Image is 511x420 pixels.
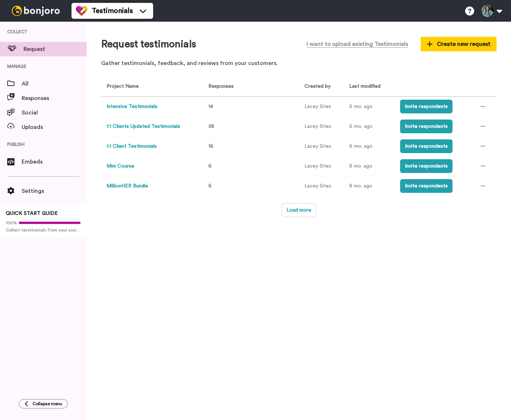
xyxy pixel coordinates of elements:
[22,108,87,117] span: Social
[22,79,87,88] span: All
[299,117,344,137] td: Lacey Sites
[22,123,87,131] span: Uploads
[107,103,157,111] button: Intensive Testimonials
[344,77,394,97] th: Last modified
[344,117,394,137] td: 6 mo. ago
[19,399,68,408] button: Collapse menu
[6,220,17,226] span: 100%
[208,104,213,109] span: 14
[101,59,497,68] p: Gather testimonials, feedback, and reviews from your customers.
[400,159,452,173] button: Invite respondents
[107,123,180,130] button: 1:1 Clients Updated Testimonials
[23,45,87,53] span: Request
[299,176,344,196] td: Lacey Sites
[208,144,213,149] span: 16
[101,77,200,97] th: Project Name
[205,84,234,89] span: Responses
[307,40,408,48] span: I want to upload existing Testimonials
[6,227,81,233] span: Collect testimonials from your socials
[9,6,63,16] img: bj-logo-header-white.svg
[427,40,490,48] span: Create new request
[208,164,212,169] span: 6
[400,120,452,133] button: Invite respondents
[299,137,344,156] td: Lacey Sites
[92,6,133,16] span: Testimonials
[299,156,344,176] td: Lacey Sites
[76,5,87,17] img: tm-color.svg
[22,94,87,103] span: Responses
[22,187,87,195] span: Settings
[6,211,58,216] span: QUICK START GUIDE
[400,100,452,113] button: Invite respondents
[400,139,452,153] button: Invite respondents
[208,124,214,129] span: 38
[101,39,196,50] h1: Request testimonials
[344,137,394,156] td: 6 mo. ago
[299,77,344,97] th: Created by
[400,179,452,193] button: Invite respondents
[107,143,157,150] button: 1:1 Client Testimonials
[299,97,344,117] td: Lacey Sites
[208,183,212,189] span: 6
[33,401,62,407] span: Collapse menu
[107,163,134,170] button: Mini Course
[301,36,413,52] button: I want to upload existing Testimonials
[22,157,87,166] span: Embeds
[282,203,316,217] button: Load more
[107,182,148,190] button: MillionHER Bundle
[344,156,394,176] td: 8 mo. ago
[344,176,394,196] td: 8 mo. ago
[421,37,497,51] button: Create new request
[344,97,394,117] td: 6 mo. ago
